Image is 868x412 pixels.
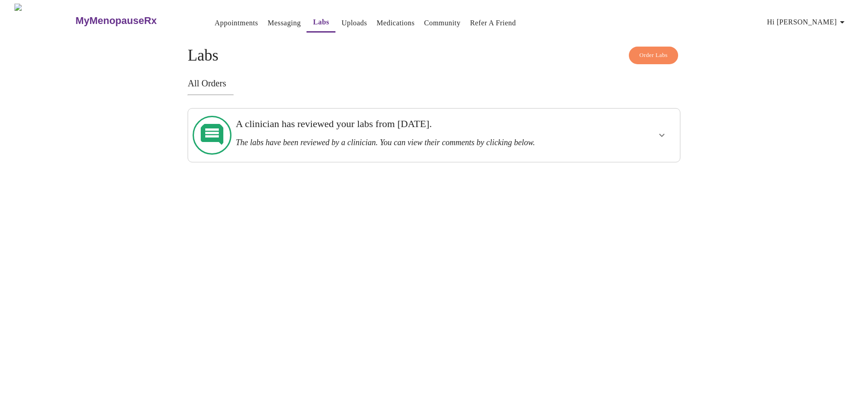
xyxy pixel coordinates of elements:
button: show more [651,124,673,146]
button: Labs [307,13,335,33]
h3: The labs have been reviewed by a clinician. You can view their comments by clicking below. [236,138,585,147]
a: Messaging [268,17,301,29]
span: Order Labs [639,50,668,61]
a: Medications [377,17,415,29]
button: Messaging [264,14,304,32]
button: Community [420,14,464,32]
button: Uploads [338,14,371,32]
button: Hi [PERSON_NAME] [764,13,851,31]
button: Appointments [211,14,262,32]
img: MyMenopauseRx Logo [14,4,75,38]
button: Order Labs [629,47,678,64]
h3: All Orders [188,78,680,89]
button: Medications [373,14,418,32]
button: Refer a Friend [467,14,520,32]
h3: MyMenopauseRx [75,15,157,27]
a: Uploads [341,17,367,29]
span: Hi [PERSON_NAME] [767,16,848,28]
a: Community [424,17,461,29]
h3: A clinician has reviewed your labs from [DATE]. [236,118,585,130]
h4: Labs [188,47,680,65]
a: MyMenopauseRx [75,5,193,37]
a: Refer a Friend [470,17,516,29]
a: Labs [313,16,330,28]
a: Appointments [215,17,258,29]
